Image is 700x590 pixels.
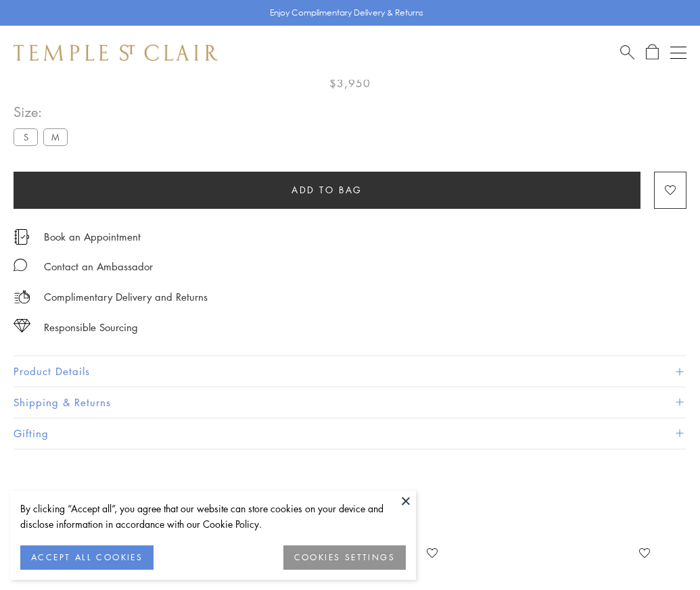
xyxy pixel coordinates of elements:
p: Complimentary Delivery and Returns [44,289,208,305]
img: icon_delivery.svg [14,289,30,305]
button: Open navigation [670,45,686,61]
img: icon_appointment.svg [14,229,30,245]
label: S [14,128,38,145]
span: $3,950 [329,74,371,92]
span: Size: [14,101,73,123]
button: Product Details [14,356,686,387]
div: By clicking “Accept all”, you agree that our website can store cookies on your device and disclos... [20,501,406,532]
div: Responsible Sourcing [44,319,138,336]
img: Temple St. Clair [14,45,218,61]
span: Add to bag [291,182,363,197]
label: M [43,128,68,145]
a: Search [620,44,634,61]
button: Add to bag [14,172,640,209]
div: Contact an Ambassador [44,258,153,275]
button: Shipping & Returns [14,387,686,418]
img: icon_sourcing.svg [14,319,30,333]
button: Gifting [14,418,686,449]
button: COOKIES SETTINGS [283,545,406,570]
img: MessageIcon-01_2.svg [14,258,27,272]
a: Book an Appointment [44,229,141,244]
button: ACCEPT ALL COOKIES [20,545,154,570]
p: Enjoy Complimentary Delivery & Returns [270,6,423,20]
a: Open Shopping Bag [646,44,659,61]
